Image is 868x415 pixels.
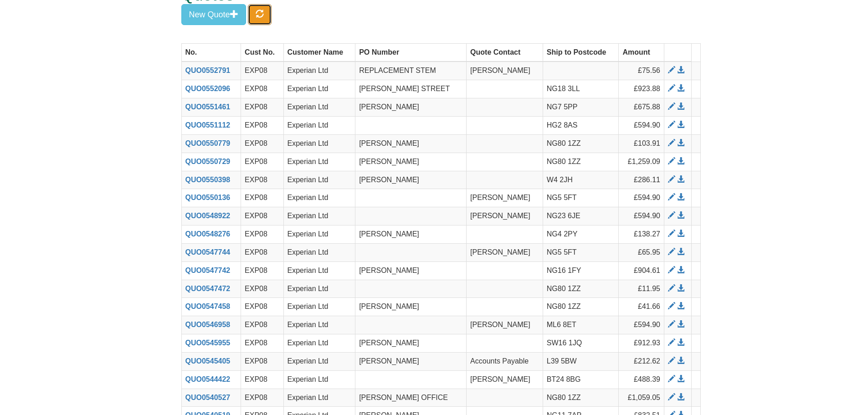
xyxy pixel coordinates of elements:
a: QUO0545955 [185,339,231,347]
a: QUO0550779 [185,139,231,147]
a: QUO0550136 [185,194,231,201]
td: SW16 1JQ [543,334,619,353]
th: Ship to Postcode [543,43,619,61]
td: £65.95 [619,243,664,261]
td: £103.91 [619,134,664,153]
td: [PERSON_NAME] [355,98,467,117]
td: EXP08 [241,261,283,280]
a: QUO0548276 [185,230,231,238]
td: [PERSON_NAME] [355,352,467,370]
td: £594.90 [619,189,664,207]
td: Experian Ltd [283,316,355,334]
th: PO Number [355,43,467,61]
td: Experian Ltd [283,171,355,189]
td: L39 5BW [543,352,619,370]
td: EXP08 [241,98,283,117]
td: NG23 6JE [543,207,619,225]
td: Experian Ltd [283,389,355,407]
td: Experian Ltd [283,134,355,153]
td: EXP08 [241,370,283,389]
a: QUO0552096 [185,85,231,92]
td: NG80 1ZZ [543,153,619,171]
td: £138.27 [619,225,664,244]
td: £675.88 [619,98,664,117]
td: [PERSON_NAME] [355,134,467,153]
td: EXP08 [241,207,283,225]
td: [PERSON_NAME] [355,171,467,189]
a: QUO0547472 [185,285,231,292]
td: EXP08 [241,243,283,261]
td: [PERSON_NAME] [355,225,467,244]
td: Experian Ltd [283,116,355,134]
td: [PERSON_NAME] STREET [355,80,467,98]
a: QUO0547742 [185,266,231,274]
td: £594.90 [619,316,664,334]
td: EXP08 [241,298,283,316]
td: [PERSON_NAME] [355,261,467,280]
td: Experian Ltd [283,298,355,316]
td: £41.66 [619,298,664,316]
td: [PERSON_NAME] [467,370,543,389]
td: Experian Ltd [283,153,355,171]
td: NG16 1FY [543,261,619,280]
a: QUO0544422 [185,375,231,383]
td: EXP08 [241,80,283,98]
a: QUO0546958 [185,321,231,328]
td: Accounts Payable [467,352,543,370]
td: [PERSON_NAME] OFFICE [355,389,467,407]
th: No. [181,43,241,61]
td: NG80 1ZZ [543,134,619,153]
td: £923.88 [619,80,664,98]
td: EXP08 [241,189,283,207]
a: QUO0552791 [185,67,231,74]
td: [PERSON_NAME] [355,334,467,353]
td: Experian Ltd [283,61,355,80]
th: Amount [619,43,664,61]
th: Cust No. [241,43,283,61]
td: Experian Ltd [283,225,355,244]
td: NG4 2PY [543,225,619,244]
button: New Quote [181,4,246,25]
td: Experian Ltd [283,370,355,389]
td: NG80 1ZZ [543,389,619,407]
td: EXP08 [241,334,283,353]
td: £1,059.05 [619,389,664,407]
a: QUO0551461 [185,103,231,111]
td: Experian Ltd [283,334,355,353]
td: NG80 1ZZ [543,280,619,298]
td: Experian Ltd [283,261,355,280]
td: £1,259.09 [619,153,664,171]
td: EXP08 [241,225,283,244]
td: £11.95 [619,280,664,298]
td: BT24 8BG [543,370,619,389]
td: £904.61 [619,261,664,280]
td: [PERSON_NAME] [355,153,467,171]
td: [PERSON_NAME] [467,189,543,207]
td: NG5 5FT [543,189,619,207]
a: QUO0550729 [185,158,231,165]
td: NG5 5FT [543,243,619,261]
a: QUO0548922 [185,212,231,220]
td: £594.90 [619,207,664,225]
td: Experian Ltd [283,243,355,261]
td: Experian Ltd [283,189,355,207]
td: [PERSON_NAME] [467,316,543,334]
td: ML6 8ET [543,316,619,334]
td: EXP08 [241,153,283,171]
td: £488.39 [619,370,664,389]
a: QUO0540527 [185,394,231,401]
td: EXP08 [241,352,283,370]
td: Experian Ltd [283,98,355,117]
td: Experian Ltd [283,80,355,98]
th: Customer Name [283,43,355,61]
th: Quote Contact [467,43,543,61]
td: HG2 8AS [543,116,619,134]
td: EXP08 [241,280,283,298]
td: EXP08 [241,389,283,407]
a: QUO0547458 [185,302,231,310]
td: [PERSON_NAME] [467,207,543,225]
td: [PERSON_NAME] [467,243,543,261]
td: £594.90 [619,116,664,134]
td: Experian Ltd [283,280,355,298]
td: [PERSON_NAME] [355,298,467,316]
